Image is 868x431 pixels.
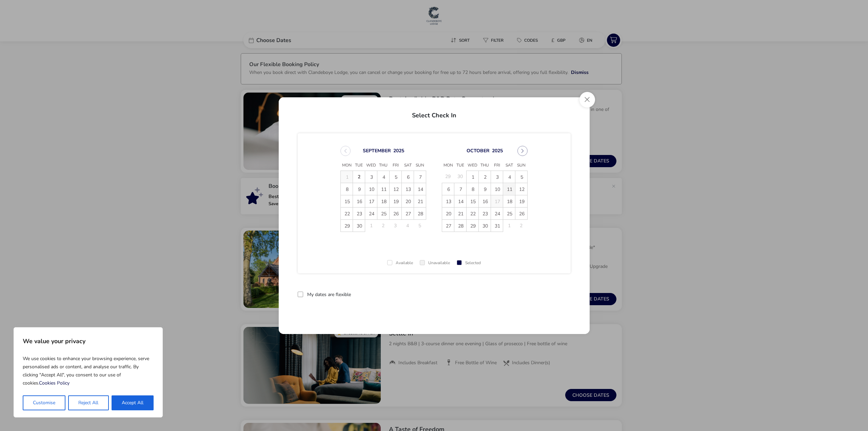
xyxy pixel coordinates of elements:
[377,183,390,195] td: 11
[68,395,108,410] button: Reject All
[377,219,390,232] td: 2
[378,208,390,220] span: 25
[492,147,503,154] button: Choose Year
[442,160,454,171] span: Mon
[491,160,503,171] span: Fri
[491,207,503,219] td: 24
[14,327,163,417] div: We value your privacy
[414,171,426,183] span: 7
[402,171,414,183] td: 6
[467,219,479,232] td: 29
[491,171,503,183] span: 3
[365,171,377,183] td: 3
[467,196,479,208] span: 15
[420,261,450,265] div: Unavailable
[341,183,353,195] span: 8
[479,171,491,183] span: 2
[479,207,491,219] td: 23
[378,171,390,183] span: 4
[516,183,528,195] span: 12
[516,208,528,220] span: 26
[402,183,414,195] td: 13
[516,196,528,208] span: 19
[377,160,390,171] span: Thu
[414,160,426,171] span: Sun
[414,207,426,219] td: 28
[284,104,584,124] h2: Select Check In
[457,261,481,265] div: Selected
[365,183,377,195] td: 10
[479,183,491,195] span: 9
[402,160,414,171] span: Sat
[39,380,70,386] a: Cookies Policy
[503,195,515,207] td: 18
[353,207,365,219] td: 23
[442,183,454,195] td: 6
[23,334,154,348] p: We value your privacy
[353,208,365,220] span: 23
[479,183,491,195] td: 9
[377,195,390,207] td: 18
[23,395,65,410] button: Customise
[442,220,454,232] span: 27
[454,160,467,171] span: Tue
[455,183,467,195] span: 7
[365,207,377,219] td: 24
[467,195,479,207] td: 15
[467,147,490,154] button: Choose Month
[414,219,426,232] td: 5
[503,207,515,219] td: 25
[467,220,479,232] span: 29
[442,219,454,232] td: 27
[515,183,528,195] td: 12
[414,183,426,195] span: 14
[454,195,467,207] td: 14
[402,171,414,183] span: 6
[504,183,515,195] span: 11
[442,207,454,219] td: 20
[390,160,402,171] span: Fri
[353,196,365,208] span: 16
[479,208,491,220] span: 23
[377,171,390,183] td: 4
[366,171,377,183] span: 3
[341,219,353,232] td: 29
[366,183,377,195] span: 10
[467,183,479,195] td: 8
[479,219,491,232] td: 30
[442,183,454,195] span: 6
[442,208,454,220] span: 20
[390,208,402,220] span: 26
[479,220,491,232] span: 30
[491,171,503,183] td: 3
[479,196,491,208] span: 16
[442,195,454,207] td: 13
[341,195,353,207] td: 15
[515,219,528,232] td: 2
[414,196,426,208] span: 21
[365,160,377,171] span: Wed
[579,92,595,107] button: Close
[363,147,391,154] button: Choose Month
[402,207,414,219] td: 27
[467,171,479,183] span: 1
[402,219,414,232] td: 4
[353,220,365,232] span: 30
[353,183,365,195] td: 9
[454,171,467,183] td: 30
[467,171,479,183] td: 1
[112,395,154,410] button: Accept All
[515,195,528,207] td: 19
[454,207,467,219] td: 21
[491,220,503,232] span: 31
[23,352,154,390] p: We use cookies to enhance your browsing experience, serve personalised ads or content, and analys...
[479,195,491,207] td: 16
[353,160,365,171] span: Tue
[504,208,515,220] span: 25
[390,183,402,195] td: 12
[504,196,515,208] span: 18
[378,183,390,195] span: 11
[377,207,390,219] td: 25
[503,219,515,232] td: 1
[393,147,404,154] button: Choose Year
